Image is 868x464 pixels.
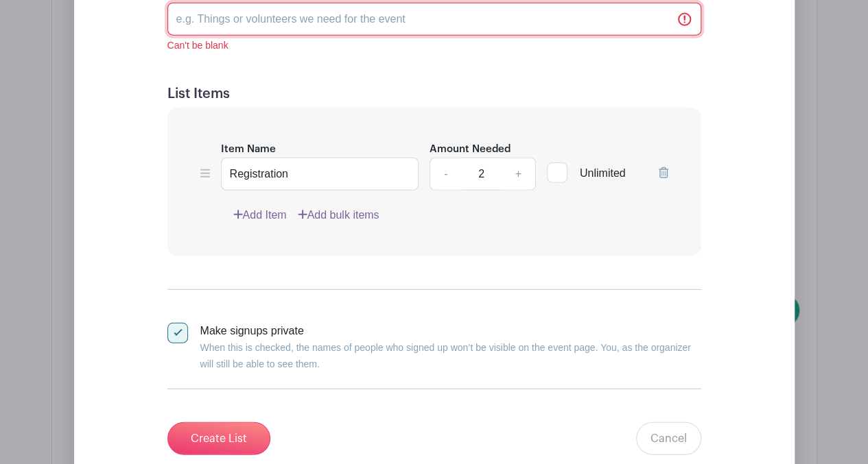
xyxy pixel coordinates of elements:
a: - [430,158,461,191]
div: Can't be blank [167,38,701,53]
input: e.g. Snacks or Check-in Attendees [221,158,419,191]
a: Add bulk items [298,207,379,223]
label: Item Name [221,142,276,158]
a: + [501,158,535,191]
a: Cancel [636,422,701,455]
div: Make signups private [200,323,701,372]
span: Unlimited [580,167,626,179]
label: Amount Needed [430,142,511,158]
input: e.g. Things or volunteers we need for the event [167,3,701,36]
input: Create List [167,422,270,455]
h5: List Items [167,86,701,102]
small: When this is checked, the names of people who signed up won’t be visible on the event page. You, ... [200,342,691,369]
a: Add Item [233,207,287,223]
